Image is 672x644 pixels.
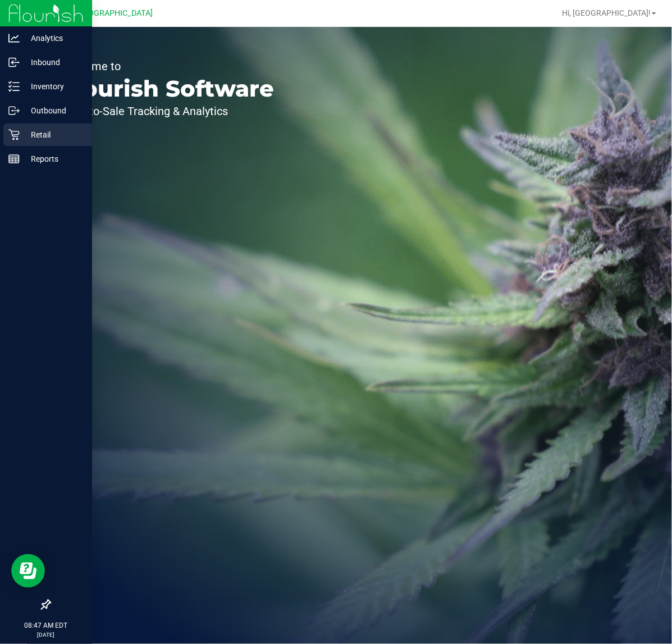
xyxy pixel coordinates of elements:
inline-svg: Outbound [8,105,20,116]
p: Retail [20,128,87,141]
p: [DATE] [5,631,87,639]
p: Seed-to-Sale Tracking & Analytics [61,106,274,117]
p: Inventory [20,80,87,93]
p: Analytics [20,31,87,45]
inline-svg: Inventory [8,81,20,92]
inline-svg: Retail [8,129,20,140]
p: Inbound [20,56,87,69]
span: [GEOGRAPHIC_DATA] [76,8,153,18]
p: Outbound [20,104,87,117]
inline-svg: Analytics [8,33,20,44]
p: 08:47 AM EDT [5,620,87,631]
inline-svg: Inbound [8,57,20,68]
inline-svg: Reports [8,153,20,165]
p: Flourish Software [61,77,274,100]
span: Hi, [GEOGRAPHIC_DATA]! [562,8,651,17]
iframe: Resource center [11,554,45,588]
p: Reports [20,152,87,166]
p: Welcome to [61,61,274,72]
